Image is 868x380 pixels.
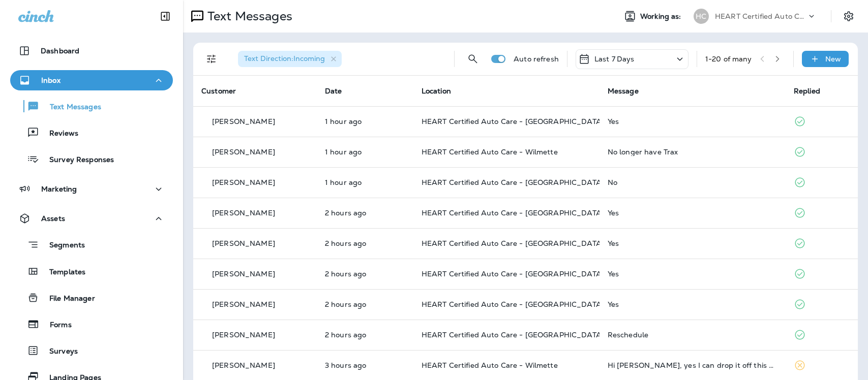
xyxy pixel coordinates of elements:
button: Marketing [10,179,173,199]
p: Oct 9, 2025 07:29 AM [325,361,405,369]
p: Auto refresh [514,55,559,63]
span: HEART Certified Auto Care - Wilmette [422,361,558,370]
p: Oct 9, 2025 09:13 AM [325,239,405,247]
div: Yes [608,239,777,247]
p: Oct 9, 2025 10:08 AM [325,148,405,156]
div: Reschedule [608,331,777,339]
span: HEART Certified Auto Care - [GEOGRAPHIC_DATA] [422,117,604,126]
button: Inbox [10,70,173,90]
p: Oct 9, 2025 09:05 AM [325,331,405,339]
p: New [825,55,841,63]
span: Location [422,86,451,96]
button: Survey Responses [10,148,173,170]
button: Surveys [10,340,173,361]
button: Collapse Sidebar [151,6,179,26]
p: Oct 9, 2025 09:05 AM [325,300,405,308]
span: HEART Certified Auto Care - [GEOGRAPHIC_DATA] [422,208,604,217]
button: Dashboard [10,41,173,61]
p: Oct 9, 2025 09:14 AM [325,209,405,217]
span: HEART Certified Auto Care - [GEOGRAPHIC_DATA] [422,269,604,278]
p: [PERSON_NAME] [212,148,275,156]
p: [PERSON_NAME] [212,117,275,125]
p: [PERSON_NAME] [212,178,275,186]
p: Text Messages [40,103,101,112]
p: Reviews [39,129,78,139]
p: Segments [39,241,85,251]
span: HEART Certified Auto Care - [GEOGRAPHIC_DATA] [422,300,604,309]
p: Last 7 Days [594,55,635,63]
p: Marketing [41,185,77,193]
p: Survey Responses [39,155,114,165]
button: File Manager [10,287,173,308]
div: HC [694,9,709,24]
div: No longer have Trax [608,148,777,156]
p: Text Messages [203,9,292,24]
button: Search Messages [463,49,483,69]
span: Customer [201,86,236,96]
span: HEART Certified Auto Care - [GEOGRAPHIC_DATA] [422,178,604,187]
div: Yes [608,300,777,308]
p: Oct 9, 2025 10:09 AM [325,117,405,125]
div: No [608,178,777,186]
span: Replied [794,86,820,96]
div: Text Direction:Incoming [238,51,342,67]
button: Forms [10,313,173,335]
p: [PERSON_NAME] [212,361,275,369]
p: [PERSON_NAME] [212,209,275,217]
span: HEART Certified Auto Care - Wilmette [422,147,558,156]
button: Templates [10,261,173,282]
span: Working as: [640,12,683,21]
p: Assets [41,214,65,223]
span: Message [608,86,639,96]
span: Text Direction : Incoming [244,54,325,63]
p: [PERSON_NAME] [212,331,275,339]
div: Yes [608,270,777,278]
p: [PERSON_NAME] [212,239,275,247]
div: Yes [608,117,777,125]
span: HEART Certified Auto Care - [GEOGRAPHIC_DATA] [422,330,604,339]
p: Oct 9, 2025 09:06 AM [325,270,405,278]
div: Hi Dimitri, yes I can drop it off this am. What time? [608,361,777,369]
p: Inbox [41,76,61,84]
span: HEART Certified Auto Care - [GEOGRAPHIC_DATA] [422,239,604,248]
p: [PERSON_NAME] [212,300,275,308]
div: Yes [608,209,777,217]
p: Forms [40,321,72,330]
p: Dashboard [41,47,79,55]
button: Settings [840,7,858,25]
p: File Manager [39,294,95,304]
button: Filters [201,49,222,69]
p: HEART Certified Auto Care [715,12,806,20]
button: Assets [10,208,173,229]
span: Date [325,86,342,96]
div: 1 - 20 of many [705,55,752,63]
button: Text Messages [10,96,173,117]
button: Reviews [10,122,173,143]
button: Segments [10,234,173,256]
p: Oct 9, 2025 09:47 AM [325,178,405,186]
p: [PERSON_NAME] [212,270,275,278]
p: Templates [39,268,85,277]
p: Surveys [39,347,78,357]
